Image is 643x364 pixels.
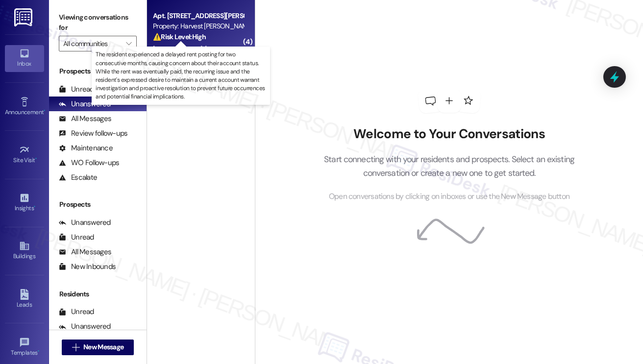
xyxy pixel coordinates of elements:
[59,321,111,332] div: Unanswered
[35,155,37,162] span: •
[59,128,127,139] div: Review follow-ups
[59,262,116,272] div: New Inbounds
[5,286,44,313] a: Leads
[59,247,111,257] div: All Messages
[59,232,94,243] div: Unread
[153,11,244,21] div: Apt. [STREET_ADDRESS][PERSON_NAME]
[205,45,254,53] span: [PERSON_NAME]
[49,199,147,210] div: Prospects
[49,289,147,299] div: Residents
[59,10,137,36] label: Viewing conversations for
[59,143,113,153] div: Maintenance
[62,340,134,355] button: New Message
[309,152,590,180] p: Start connecting with your residents and prospects. Select an existing conversation or create a n...
[153,32,206,41] strong: ⚠️ Risk Level: High
[5,45,44,72] a: Inbox
[329,191,569,203] span: Open conversations by clicking on inboxes or use the New Message button
[59,307,94,317] div: Unread
[59,218,111,228] div: Unanswered
[59,172,97,183] div: Escalate
[126,40,131,48] i: 
[5,142,44,168] a: Site Visit •
[14,8,34,26] img: ResiDesk Logo
[153,45,205,53] span: [PERSON_NAME]
[59,99,111,109] div: Unanswered
[59,84,94,95] div: Unread
[59,114,111,124] div: All Messages
[96,50,266,101] p: The resident experienced a delayed rent posting for two consecutive months, causing concern about...
[72,343,79,351] i: 
[309,126,590,142] h2: Welcome to Your Conversations
[38,348,39,355] span: •
[34,203,35,210] span: •
[44,107,45,114] span: •
[83,342,124,352] span: New Message
[63,36,121,51] input: All communities
[153,21,244,31] div: Property: Harvest [PERSON_NAME]
[5,334,44,361] a: Templates •
[59,158,119,168] div: WO Follow-ups
[49,66,147,76] div: Prospects + Residents
[5,238,44,264] a: Buildings
[5,190,44,216] a: Insights •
